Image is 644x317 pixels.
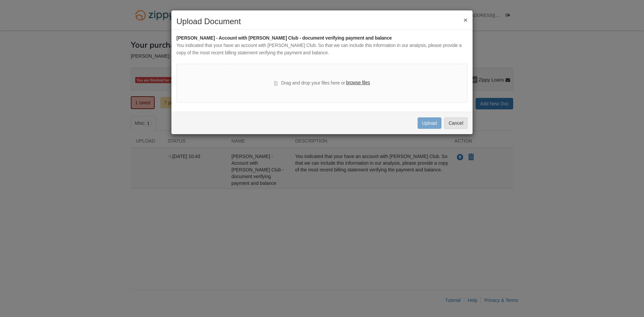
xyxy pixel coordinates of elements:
[444,117,468,129] button: Cancel
[464,16,468,23] button: ×
[176,42,468,57] div: You indicated that your have an account with [PERSON_NAME] Club. So that we can include this info...
[274,79,370,87] div: Drag and drop your files here or
[346,79,370,87] label: browse files
[418,117,441,129] button: Upload
[176,17,468,26] h2: Upload Document
[176,35,468,42] div: [PERSON_NAME] - Account with [PERSON_NAME] Club - document verifying payment and balance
